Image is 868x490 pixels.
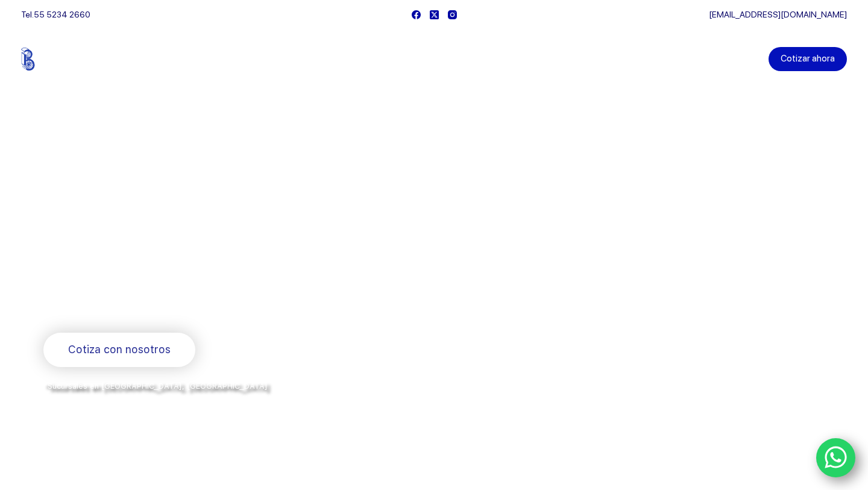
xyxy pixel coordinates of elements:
[292,29,576,89] nav: Menu Principal
[43,395,335,404] span: y envíos a todo [GEOGRAPHIC_DATA] por la paquetería de su preferencia
[43,333,195,367] a: Cotiza con nosotros
[43,382,268,391] span: *Sucursales en [GEOGRAPHIC_DATA], [GEOGRAPHIC_DATA]
[68,341,171,359] span: Cotiza con nosotros
[816,438,856,478] a: WhatsApp
[43,180,198,195] span: Bienvenido a Balerytodo®
[412,10,421,19] a: Facebook
[43,301,281,316] span: Rodamientos y refacciones industriales
[769,47,847,71] a: Cotizar ahora
[21,10,90,19] span: Tel.
[709,10,847,19] a: [EMAIL_ADDRESS][DOMAIN_NAME]
[21,48,96,71] img: Balerytodo
[430,10,439,19] a: X (Twitter)
[448,10,457,19] a: Instagram
[43,206,441,289] span: Somos los doctores de la industria
[34,10,90,19] a: 55 5234 2660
